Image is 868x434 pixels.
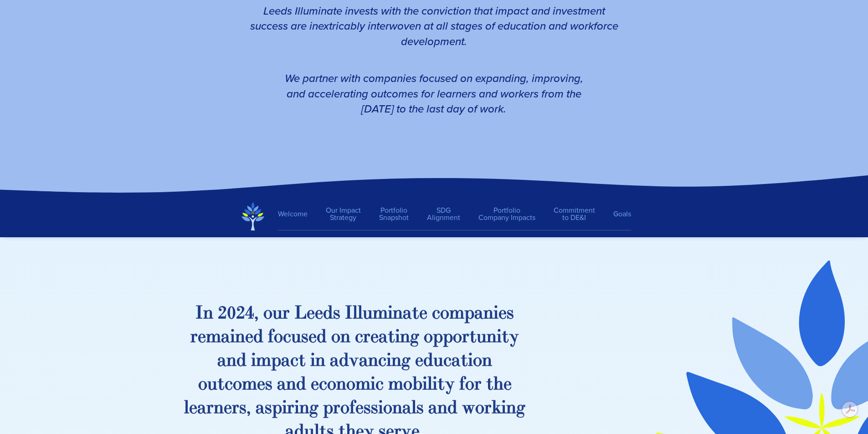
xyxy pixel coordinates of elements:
div: o [263,301,272,325]
div: d [296,372,306,396]
div: k [492,396,501,419]
div: g [516,396,525,419]
div: a [221,325,230,348]
div: a [330,348,339,372]
div: u [272,301,282,325]
div: o [403,372,412,396]
div: r [333,396,340,419]
div: a [359,348,368,372]
div: m [242,372,257,396]
div: o [475,396,484,419]
div: l [358,301,363,325]
div: e [355,396,364,419]
div: t [298,348,306,372]
div: d [423,348,433,372]
div: l [353,301,358,325]
div: e [198,325,206,348]
div: , [254,301,259,325]
div: n [203,301,213,325]
div: b [412,372,422,396]
div: c [290,348,298,372]
div: a [379,325,388,348]
div: p [464,301,474,325]
div: o [331,325,340,348]
div: a [281,348,290,372]
div: n [393,301,403,325]
div: l [427,372,432,396]
div: s [507,301,514,325]
div: g [410,325,419,348]
div: n [235,325,245,348]
div: a [217,348,226,372]
div: n [340,325,350,348]
div: m [388,372,403,396]
a: Our ImpactStrategy [317,202,370,226]
div: e [315,301,323,325]
a: SDGAlignment [418,202,469,226]
div: i [230,325,235,348]
div: r [287,396,294,419]
div: e [415,348,423,372]
div: r [282,301,290,325]
div: e [245,325,253,348]
div: d [447,396,457,419]
div: d [323,301,333,325]
div: r [462,325,469,348]
div: e [308,325,317,348]
div: t [388,325,395,348]
div: n [214,396,224,419]
div: i [386,348,391,372]
div: f [268,325,274,348]
div: a [452,348,461,372]
a: PortfolioCompany Impacts [469,202,544,226]
div: s [416,396,424,419]
div: n [336,372,346,396]
div: o [465,372,474,396]
div: i [468,348,473,372]
div: v [349,348,359,372]
div: t [469,325,477,348]
div: d [236,348,247,372]
div: h [493,372,503,396]
div: i [497,325,502,348]
div: 2 [218,301,227,325]
div: o [327,372,336,396]
div: n [482,348,492,372]
div: t [217,372,225,396]
div: l [184,396,189,419]
div: i [378,396,383,419]
div: i [493,301,498,325]
div: e [419,301,427,325]
div: d [253,325,263,348]
div: i [310,348,315,372]
div: s [239,396,247,419]
div: r [484,396,492,419]
div: i [370,372,375,396]
a: PortfolioSnapshot [370,202,418,226]
a: Welcome [278,206,317,222]
div: t [461,348,468,372]
em: Leeds Illuminate invests with the conviction that impact and investment success are inextricably ... [250,3,618,50]
div: u [477,325,487,348]
div: e [307,301,315,325]
div: n [391,348,401,372]
em: We partner with companies focused on expanding, improving, and accelerating outcomes for learners... [285,70,583,117]
div: t [412,301,419,325]
div: g [401,348,411,372]
div: e [311,372,319,396]
div: s [333,301,340,325]
div: a [402,396,411,419]
div: c [378,348,386,372]
div: i [294,396,299,419]
div: e [257,372,265,396]
div: y [509,325,519,348]
div: , [247,396,251,419]
div: n [437,396,447,419]
div: n [392,396,402,419]
div: n [487,325,497,348]
div: r [190,325,198,348]
a: Goals [604,206,631,222]
div: o [233,372,242,396]
div: 4 [245,301,254,325]
div: s [364,396,371,419]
